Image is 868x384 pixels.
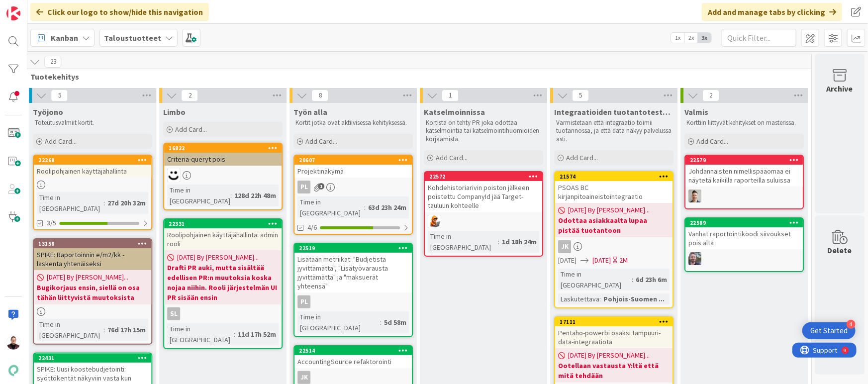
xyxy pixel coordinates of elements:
[686,119,802,127] p: Korttiin liittyvät kehitykset on masterissa.
[35,119,150,127] p: Toteutusvalmiit kortit.
[230,190,232,201] span: :
[52,4,54,12] div: 9
[169,145,282,152] div: 16822
[498,236,499,247] span: :
[299,157,412,164] div: 20607
[722,29,796,47] input: Quick Filter...
[554,171,674,308] a: 21574PSOAS BC kirjanpitoaineistointegraatio[DATE] By [PERSON_NAME]...Odottaa asiakkaalta lupaa pi...
[568,205,650,215] span: [DATE] By [PERSON_NAME]...
[428,215,441,228] img: MH
[364,202,366,213] span: :
[34,156,151,165] div: 22268
[685,190,803,202] div: TN
[167,323,234,345] div: Time in [GEOGRAPHIC_DATA]
[599,293,601,304] span: :
[633,274,670,285] div: 6d 23h 6m
[294,346,412,355] div: 22514
[34,248,151,270] div: SPIKE: Raportoinnin e/m2/kk -laskenta yhtenäiseksi
[671,33,684,43] span: 1x
[690,157,803,164] div: 22579
[436,153,468,162] span: Add Card...
[6,364,20,378] img: avatar
[297,371,310,384] div: JK
[294,371,412,384] div: JK
[572,90,589,101] span: 5
[429,173,542,180] div: 22572
[560,173,673,180] div: 21574
[235,329,279,340] div: 11d 17h 52m
[425,172,542,212] div: 22572Kohdehistoriarivin poiston jälkeen poistettu CompanyId jää Target-tauluun kohteelle
[696,137,728,146] span: Add Card...
[294,295,412,308] div: PL
[685,252,803,265] div: TK
[556,119,672,143] p: Varmistetaan että integraatio toimii tuotannossa, ja että data näkyy palvelussa asti.
[105,197,148,208] div: 27d 20h 32m
[167,263,279,302] b: Drafti PR auki, mutta sisältää edellisen PR:n muutoksia koska nojaa niihin. Rooli järjestelmän UI...
[47,272,128,283] span: [DATE] By [PERSON_NAME]...
[558,361,670,381] b: Ootellaan vastausta Y:ltä että mitä tehdään
[38,240,151,247] div: 13158
[555,240,673,253] div: JK
[702,90,719,101] span: 2
[299,347,412,354] div: 22514
[51,32,78,44] span: Kanban
[34,165,151,178] div: Roolipohjainen käyttäjähallinta
[688,252,701,265] img: TK
[297,295,310,308] div: PL
[177,252,259,263] span: [DATE] By [PERSON_NAME]...
[297,196,364,218] div: Time in [GEOGRAPHIC_DATA]
[37,192,103,214] div: Time in [GEOGRAPHIC_DATA]
[163,218,283,349] a: 22331Roolipohjainen käyttäjähallinta: admin rooli[DATE] By [PERSON_NAME]...Drafti PR auki, mutta ...
[311,90,328,101] span: 8
[424,171,543,257] a: 22572Kohdehistoriarivin poiston jälkeen poistettu CompanyId jää Target-tauluun kohteelleMHTime in...
[425,215,542,228] div: MH
[34,354,151,363] div: 22431
[827,83,853,95] div: Archive
[685,165,803,187] div: Johdannaisten nimellispääomaa ei näytetä kaikilla raporteilla suluissa
[30,3,209,21] div: Click our logo to show/hide this navigation
[34,239,151,248] div: 13158
[181,90,198,101] span: 2
[601,293,667,304] div: Pohjois-Suomen ...
[828,244,852,256] div: Delete
[38,355,151,362] div: 22431
[702,3,842,21] div: Add and manage tabs by clicking
[380,317,382,328] span: :
[33,107,63,117] span: Työjono
[810,326,848,336] div: Get Started
[33,238,152,345] a: 13158SPIKE: Raportoinnin e/m2/kk -laskenta yhtenäiseksi[DATE] By [PERSON_NAME]...Bugikorjaus ensi...
[163,107,186,117] span: Limbo
[167,307,180,320] div: sl
[297,181,310,193] div: PL
[299,245,412,252] div: 22519
[51,90,68,101] span: 5
[425,172,542,181] div: 22572
[295,119,411,127] p: Kortit jotka ovat aktiivisessa kehityksessä.
[293,243,413,337] a: 22519Lisätään metriikat: "Budjetista jyvittämättä", "Lisätyövarausta jyvittämättä" ja "maksuerät ...
[558,293,599,304] div: Laskutettava
[685,218,803,227] div: 22589
[164,144,282,166] div: 16822Criteria-queryt pois
[167,169,180,182] img: MH
[34,156,151,178] div: 22268Roolipohjainen käyttäjähallinta
[307,222,317,233] span: 4/6
[37,319,103,341] div: Time in [GEOGRAPHIC_DATA]
[690,219,803,226] div: 22589
[426,119,541,143] p: Kortista on tehty PR joka odottaa katselmointia tai katselmointihuomioiden korjaamista.
[684,107,708,117] span: Valmis
[555,181,673,203] div: PSOAS BC kirjanpitoaineistointegraatio
[688,190,701,202] img: TN
[164,307,282,320] div: sl
[619,255,628,266] div: 2M
[6,336,20,350] img: AA
[34,239,151,270] div: 13158SPIKE: Raportoinnin e/m2/kk -laskenta yhtenäiseksi
[293,155,413,235] a: 20607ProjektinäkymäPLTime in [GEOGRAPHIC_DATA]:63d 23h 24m4/6
[305,137,337,146] span: Add Card...
[425,181,542,212] div: Kohdehistoriarivin poiston jälkeen poistettu CompanyId jää Target-tauluun kohteelle
[558,255,577,266] span: [DATE]
[566,153,598,162] span: Add Card...
[294,181,412,193] div: PL
[318,183,324,190] span: 1
[45,137,77,146] span: Add Card...
[103,324,105,335] span: :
